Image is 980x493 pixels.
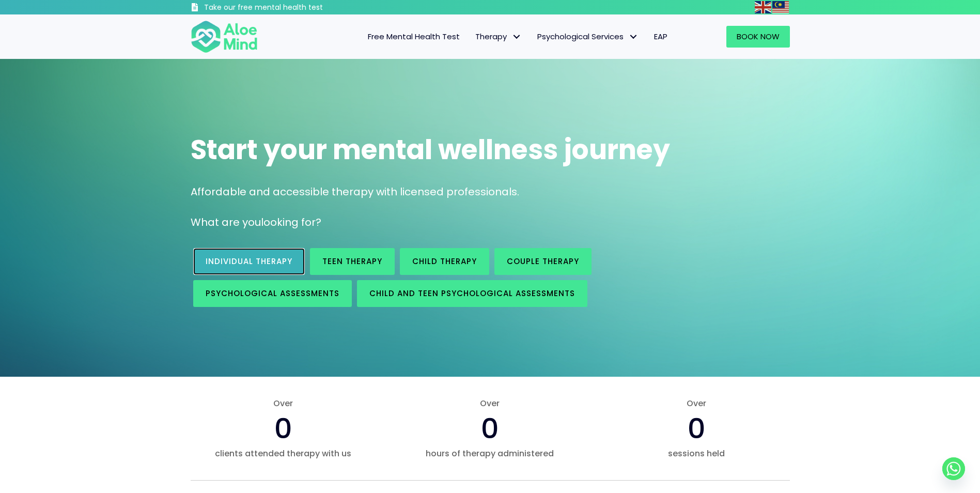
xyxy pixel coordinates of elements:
[191,3,378,14] a: Take our free mental health test
[755,1,772,13] a: English
[772,1,789,13] img: ms
[726,26,790,48] a: Book Now
[397,397,583,409] span: Over
[507,256,579,267] span: Couple therapy
[942,457,965,480] a: Whatsapp
[191,20,258,54] img: Aloe mind Logo
[603,448,789,459] span: sessions held
[310,248,395,275] a: Teen Therapy
[261,215,321,229] span: looking for?
[271,26,675,48] nav: Menu
[412,256,477,267] span: Child Therapy
[191,215,261,229] span: What are you
[468,26,530,48] a: TherapyTherapy: submenu
[772,1,790,13] a: Malay
[537,31,639,42] span: Psychological Services
[206,288,339,299] span: Psychological assessments
[400,248,489,275] a: Child Therapy
[322,256,382,267] span: Teen Therapy
[737,31,780,42] span: Book Now
[193,280,352,307] a: Psychological assessments
[397,448,583,459] span: hours of therapy administered
[204,3,378,13] h3: Take our free mental health test
[357,280,587,307] a: Child and Teen Psychological assessments
[509,29,524,44] span: Therapy: submenu
[755,1,771,13] img: en
[191,131,670,168] span: Start your mental wellness journey
[654,31,667,42] span: EAP
[646,26,675,48] a: EAP
[494,248,592,275] a: Couple therapy
[360,26,468,48] a: Free Mental Health Test
[191,448,377,459] span: clients attended therapy with us
[191,397,377,409] span: Over
[193,248,305,275] a: Individual therapy
[688,409,706,448] span: 0
[368,31,460,42] span: Free Mental Health Test
[274,409,292,448] span: 0
[475,31,522,42] span: Therapy
[626,29,641,44] span: Psychological Services: submenu
[369,288,575,299] span: Child and Teen Psychological assessments
[206,256,292,267] span: Individual therapy
[603,397,789,409] span: Over
[481,409,499,448] span: 0
[191,184,790,199] p: Affordable and accessible therapy with licensed professionals.
[530,26,646,48] a: Psychological ServicesPsychological Services: submenu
